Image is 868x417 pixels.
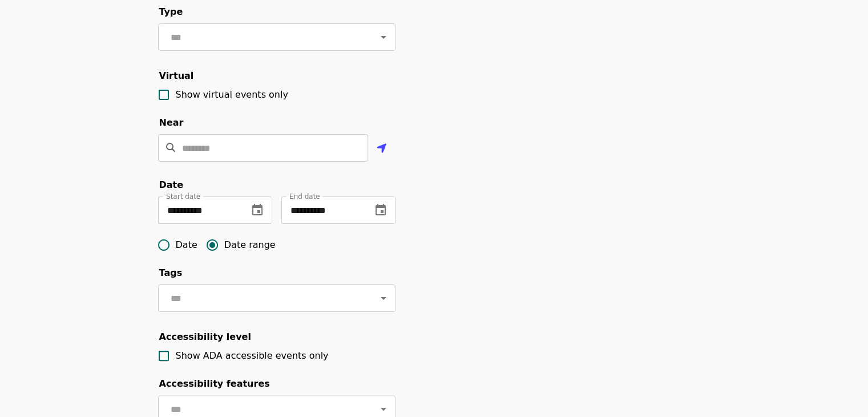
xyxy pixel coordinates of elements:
button: Open [376,29,391,45]
span: Date [159,179,184,190]
span: Accessibility features [159,378,270,389]
span: Virtual [159,70,194,81]
button: Open [376,401,391,417]
span: Near [159,117,184,128]
span: Start date [166,193,200,201]
span: Accessibility level [159,331,251,342]
span: Date [176,238,197,252]
span: End date [289,193,320,201]
button: Open [376,290,391,306]
span: Type [159,6,183,17]
button: change date [244,197,271,224]
span: Show virtual events only [176,89,288,100]
button: change date [367,197,394,224]
span: Tags [159,267,183,278]
i: search icon [166,142,175,153]
input: Location [182,134,368,162]
button: Use my location [368,135,395,163]
span: Date range [224,238,276,252]
i: location-arrow icon [377,142,387,155]
span: Show ADA accessible events only [176,350,329,361]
